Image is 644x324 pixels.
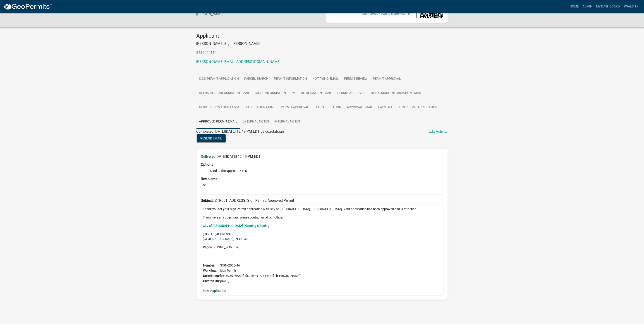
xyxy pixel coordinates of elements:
a: More Information Form [253,86,298,101]
strong: Subject: [201,198,214,203]
strong: Phone: [203,245,213,249]
strong: Recipients [201,177,218,181]
a: Payment [376,100,395,115]
span: Submitted on [DATE] [362,12,411,15]
a: Notification Email [298,86,335,101]
a: 8436044114 [196,50,217,55]
button: Resend Email [197,134,226,142]
a: Needs More Information Email [368,86,425,101]
h6: [STREET_ADDRESS] Sign Permit: Approved Permit [201,198,443,203]
b: Description: [203,274,220,278]
a: Permit Review [342,72,370,86]
a: Permit Information [271,72,310,86]
td: [DATE] [220,278,301,284]
a: Internal Notes [272,115,303,129]
a: Fee Calculation [312,100,344,115]
a: Sign Permit Application [196,72,242,86]
a: Notification Email [242,100,278,115]
td: Sign Permit [220,268,301,273]
td: SIGN-2025-46 [220,263,301,268]
span: Completed [DATE][DATE] 12:49 PM EDT by coastalsign [196,129,284,134]
strong: Options [201,162,213,167]
h6: [DATE][DATE] 12:49 PM EDT [201,154,443,159]
p: Thank you for your Sign Permit application with City of [GEOGRAPHIC_DATA], [GEOGRAPHIC_DATA]. You... [203,207,441,211]
a: Permit Approval [370,72,404,86]
span: by coastalsign [377,12,397,15]
a: View Application [203,289,226,293]
a: [PERSON_NAME][EMAIL_ADDRESS][DOMAIN_NAME] [196,60,281,64]
a: Approved Permit Email [196,115,240,129]
a: swalsh [622,2,640,11]
b: Created On: [203,279,220,283]
a: My Dashboard [594,2,622,11]
a: Needs More Information Email [196,86,253,101]
a: City of [GEOGRAPHIC_DATA] Planning & Zoning [203,224,270,228]
a: External Notes [240,115,272,129]
a: Edit Activity [429,129,448,134]
a: Sign Permit Application [395,100,441,115]
p: [STREET_ADDRESS] [GEOGRAPHIC_DATA], IN 47130 [203,232,441,241]
a: Approval Email [344,100,376,115]
a: Notifying Email [310,72,342,86]
a: Permit Approval [335,86,368,101]
a: More Information Form [196,100,242,115]
a: Parcel search [242,72,271,86]
p: [PHONE_NUMBER] [203,245,441,250]
a: Permit Approval [278,100,312,115]
h4: Applicant [196,33,448,39]
strong: Delivered [201,154,216,159]
p: [PERSON_NAME] Sign [PERSON_NAME] [196,41,448,46]
h6: To: [201,183,443,187]
li: Send to the applicant? Yes [210,168,443,173]
b: Workflow: [203,269,217,272]
td: [PERSON_NAME] | [STREET_ADDRESS] | [PERSON_NAME] [220,273,301,278]
a: Admin [581,2,594,11]
p: If you have any questions, please contact us at our office. [203,215,441,220]
span: Resend Email [200,136,222,140]
a: Home [568,2,581,11]
b: Number: [203,264,215,267]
